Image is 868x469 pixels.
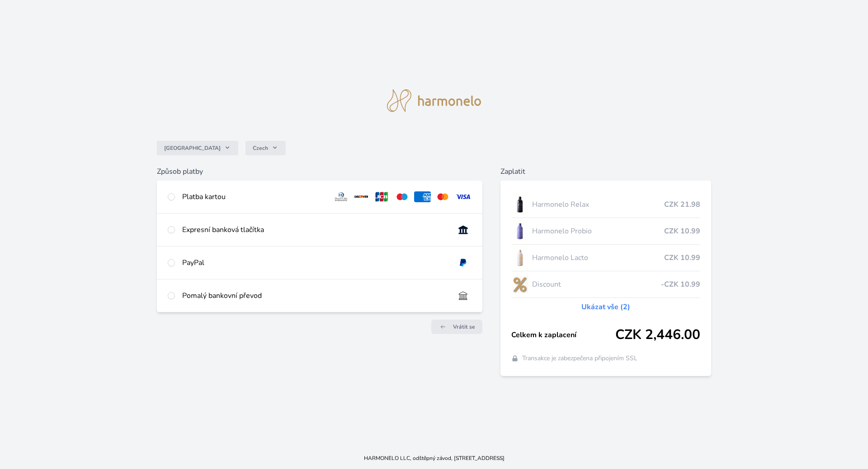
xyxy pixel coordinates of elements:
[455,290,472,301] img: bankTransfer_IBAN.svg
[511,193,528,216] img: CLEAN_RELAX_se_stinem_x-lo.jpg
[664,226,700,237] span: CZK 10.99
[532,199,665,210] span: Harmonelo Relax
[511,220,528,242] img: CLEAN_PROBIO_se_stinem_x-lo.jpg
[353,191,370,202] img: discover.svg
[664,199,700,210] span: CZK 21.98
[455,257,472,268] img: paypal.svg
[333,191,349,202] img: diners.svg
[511,246,528,269] img: CLEAN_LACTO_se_stinem_x-hi-lo.jpg
[581,302,630,312] a: Ukázat vše (2)
[455,224,472,235] img: onlineBanking_CZ.svg
[182,191,326,202] div: Platba kartou
[164,144,221,152] span: [GEOGRAPHIC_DATA]
[522,354,637,363] span: Transakce je zabezpečena připojením SSL
[157,166,482,177] h6: Způsob platby
[500,166,712,177] h6: Zaplatit
[511,273,528,296] img: discount-lo.png
[532,252,665,263] span: Harmonelo Lacto
[615,327,700,343] span: CZK 2,446.00
[664,252,700,263] span: CZK 10.99
[511,330,616,340] span: Celkem k zaplacení
[453,323,475,330] span: Vrátit se
[431,320,482,334] a: Vrátit se
[394,191,410,202] img: maestro.svg
[253,144,268,152] span: Czech
[157,141,238,155] button: [GEOGRAPHIC_DATA]
[455,191,472,202] img: visa.svg
[387,89,481,112] img: logo.svg
[182,224,448,235] div: Expresní banková tlačítka
[532,226,665,237] span: Harmonelo Probio
[182,290,448,301] div: Pomalý bankovní převod
[532,279,661,290] span: Discount
[245,141,286,155] button: Czech
[373,191,390,202] img: jcb.svg
[414,191,431,202] img: amex.svg
[661,279,700,290] span: -CZK 10.99
[182,257,448,268] div: PayPal
[434,191,451,202] img: mc.svg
